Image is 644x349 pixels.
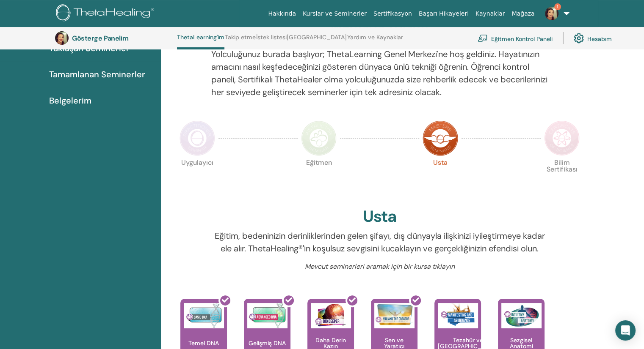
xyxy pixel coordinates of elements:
[303,10,367,17] font: Kurslar ve Seminerler
[374,303,415,326] img: Sen ve Yaratıcı
[305,262,455,271] font: Mevcut seminerleri aramak için bir kursa tıklayın
[306,158,332,167] font: Eğitmen
[419,10,469,17] font: Başarı Hikayeleri
[180,120,215,156] img: Uygulayıcı
[574,29,612,47] a: Hesabım
[268,10,296,17] font: Hakkında
[545,7,558,20] img: default.jpg
[587,35,612,42] font: Hesabım
[181,158,213,167] font: Uygulayıcı
[373,10,412,17] font: Sertifikasyon
[547,158,578,174] font: Bilim Sertifikası
[491,35,553,42] font: Eğitmen Kontrol Paneli
[72,34,128,43] font: Gösterge Panelim
[215,230,545,254] font: Eğitim, bedeninizin derinliklerinden gelen şifayı, dış dünyayla ilişkinizi iyileştirmeye kadar el...
[370,6,415,22] a: Sertifikasyon
[256,34,287,47] a: İstek listesi
[615,320,636,341] div: Open Intercom Messenger
[423,120,458,156] img: Usta
[478,34,488,42] img: chalkboard-teacher.svg
[438,303,478,328] img: Tezahür ve Bolluk
[55,31,69,45] img: default.jpg
[249,339,286,347] font: Gelişmiş DNA
[287,33,347,41] font: [GEOGRAPHIC_DATA]
[478,29,553,47] a: Eğitmen Kontrol Paneli
[501,303,542,328] img: Sezgisel Anatomi
[299,6,370,22] a: Kurslar ve Seminerler
[256,33,287,41] font: İstek listesi
[211,49,547,98] font: Yolculuğunuz burada başlıyor; ThetaLearning Genel Merkezi'ne hoş geldiniz. Hayatınızın amacını na...
[433,158,448,167] font: Usta
[347,33,403,41] font: Yardım ve Kaynaklar
[49,95,91,106] font: Belgelerim
[511,10,534,17] font: Mağaza
[225,33,256,41] font: Takip etme
[363,206,396,227] font: Usta
[301,120,337,156] img: Eğitmen
[177,33,224,41] font: ThetaLearning'im
[311,303,351,328] img: Daha Derin Kazın
[49,43,130,54] font: Yaklaşan Seminerler
[472,6,509,22] a: Kaynaklar
[544,120,580,156] img: Bilim Sertifikası
[287,34,347,47] a: [GEOGRAPHIC_DATA]
[574,31,584,45] img: cog.svg
[247,303,287,328] img: Gelişmiş DNA
[508,6,538,22] a: Mağaza
[177,34,224,49] a: ThetaLearning'im
[184,303,224,328] img: Temel DNA
[415,6,472,22] a: Başarı Hikayeleri
[265,6,299,22] a: Hakkında
[49,69,145,80] font: Tamamlanan Seminerler
[475,10,505,17] font: Kaynaklar
[56,4,157,23] img: logo.png
[557,4,558,9] font: 1
[347,34,403,47] a: Yardım ve Kaynaklar
[225,34,256,47] a: Takip etme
